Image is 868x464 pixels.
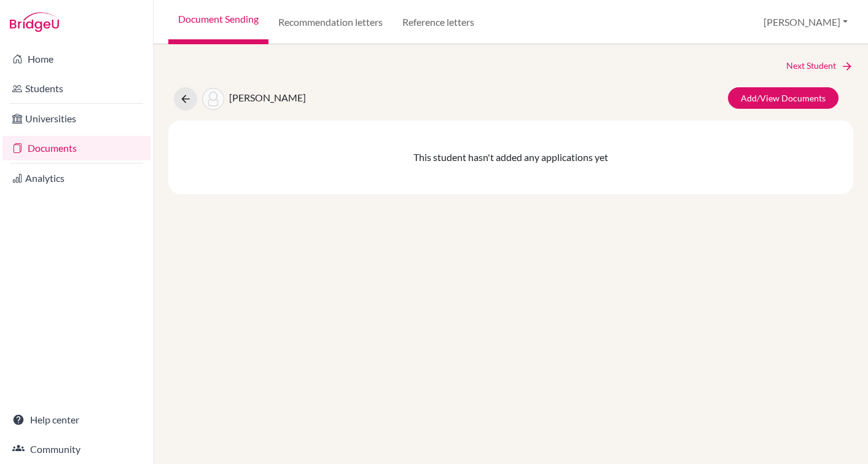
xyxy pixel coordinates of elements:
[2,136,151,160] a: Documents
[728,87,839,109] a: Add/View Documents
[2,47,151,71] a: Home
[2,76,151,101] a: Students
[758,10,853,34] button: [PERSON_NAME]
[786,59,853,73] a: Next Student
[2,407,151,432] a: Help center
[168,120,853,194] div: This student hasn't added any applications yet
[2,437,151,462] a: Community
[2,106,151,131] a: Universities
[10,12,59,32] img: Bridge-U
[229,92,306,103] span: [PERSON_NAME]
[2,166,151,191] a: Analytics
